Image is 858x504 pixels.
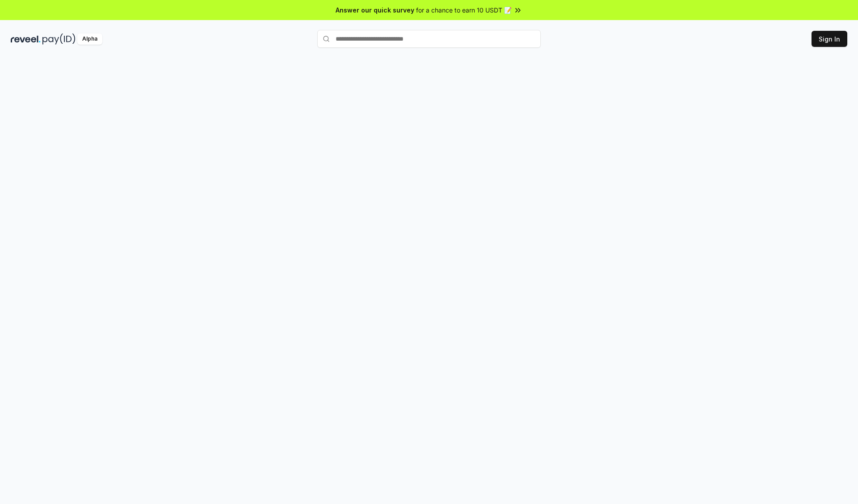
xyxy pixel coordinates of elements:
span: Answer our quick survey [336,5,414,15]
span: for a chance to earn 10 USDT 📝 [416,5,512,15]
button: Sign In [812,31,847,47]
img: pay_id [42,33,76,45]
img: reveel_dark [11,33,41,45]
div: Alpha [77,33,102,45]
